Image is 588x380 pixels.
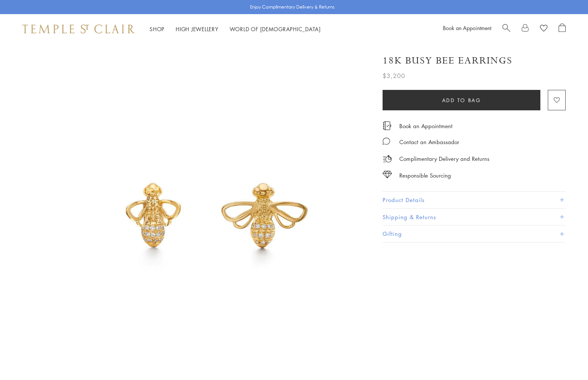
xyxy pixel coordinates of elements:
a: World of [DEMOGRAPHIC_DATA]World of [DEMOGRAPHIC_DATA] [230,25,321,33]
button: Product Details [383,192,566,208]
a: ShopShop [150,25,164,33]
p: Complimentary Delivery and Returns [399,154,489,163]
a: Search [502,23,510,35]
img: icon_delivery.svg [383,154,392,163]
img: 18K Busy Bee Earrings [48,44,372,367]
button: Shipping & Returns [383,209,566,225]
h1: 18K Busy Bee Earrings [383,54,512,67]
span: $3,200 [383,71,405,81]
nav: Main navigation [150,25,321,34]
div: Responsible Sourcing [399,171,451,180]
span: Add to bag [442,96,481,104]
button: Gifting [383,225,566,242]
a: View Wishlist [540,23,547,35]
a: Book an Appointment [399,122,453,130]
img: MessageIcon-01_2.svg [383,137,390,145]
iframe: Gorgias live chat messenger [551,345,581,373]
img: icon_sourcing.svg [383,171,392,178]
p: Enjoy Complimentary Delivery & Returns [250,3,335,11]
img: icon_appointment.svg [383,121,392,130]
a: Open Shopping Bag [559,23,566,35]
a: Book an Appointment [443,24,491,32]
div: Contact an Ambassador [399,137,459,147]
img: Temple St. Clair [22,25,135,33]
button: Add to bag [383,90,540,110]
a: High JewelleryHigh Jewellery [176,25,218,33]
